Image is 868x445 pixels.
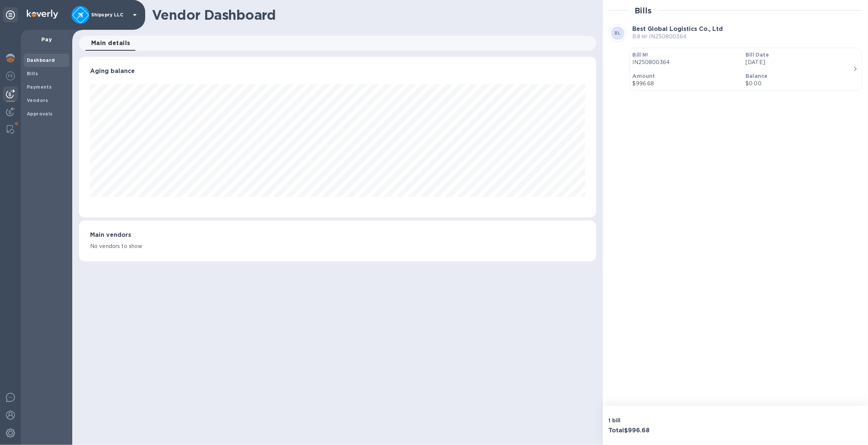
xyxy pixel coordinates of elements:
[90,242,585,250] p: No vendors to show
[152,7,591,23] h1: Vendor Dashboard
[633,33,723,41] p: Bill № IN250800364
[90,232,585,239] h3: Main vendors
[609,427,732,434] h3: Total $996.68
[3,7,18,22] div: Unpin categories
[27,98,48,103] b: Vendors
[27,10,58,19] img: Logo
[745,52,769,58] b: Bill Date
[91,12,128,18] p: Shipspry LLC
[633,25,723,32] b: Best Global Logistics Co., Ltd
[90,68,585,75] h3: Aging balance
[629,48,862,91] button: Bill №IN250800364Bill Date[DATE]Amount$996.68Balance$0.00
[633,73,655,79] b: Amount
[633,52,649,58] b: Bill №
[27,71,38,76] b: Bills
[635,6,652,15] h2: Bills
[6,71,15,80] img: Foreign exchange
[745,58,853,66] p: [DATE]
[27,36,66,43] p: Pay
[745,80,853,88] p: $0.00
[27,111,53,117] b: Approvals
[745,73,767,79] b: Balance
[633,80,740,88] p: $996.68
[614,30,621,36] b: BL
[91,38,130,48] span: Main details
[633,58,740,66] p: IN250800364
[27,57,55,63] b: Dashboard
[609,417,732,424] p: 1 bill
[27,84,52,90] b: Payments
